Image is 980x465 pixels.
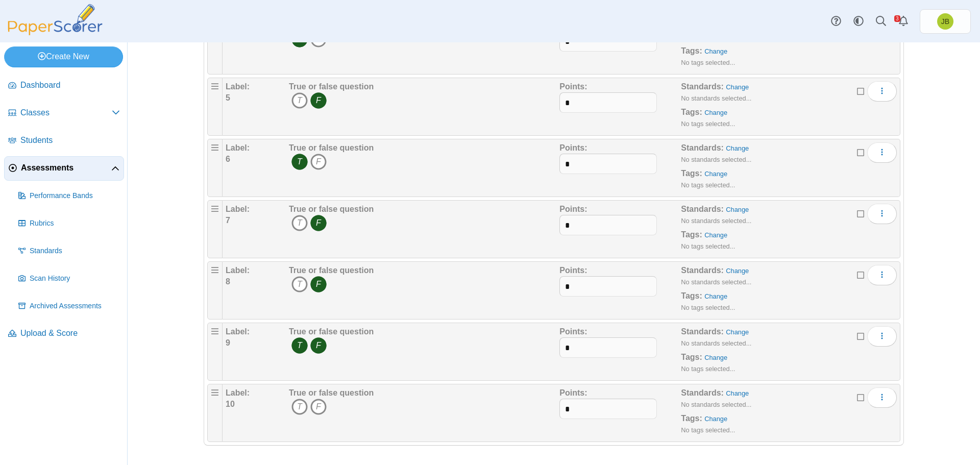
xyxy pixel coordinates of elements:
div: Drag handle [207,384,223,442]
a: Change [726,206,749,213]
a: Change [704,415,727,423]
span: Upload & Score [20,328,120,339]
i: T [291,215,308,231]
a: Joel Boyd [920,9,971,34]
button: More options [867,142,897,163]
b: Label: [226,143,250,152]
i: F [310,276,327,292]
b: Standards: [681,327,724,336]
div: Drag handle [207,261,223,320]
b: Standards: [681,388,724,397]
div: Drag handle [207,78,223,136]
small: No standards selected... [681,94,751,102]
span: Performance Bands [30,191,120,201]
small: No standards selected... [681,401,751,408]
small: No standards selected... [681,217,751,225]
b: True or false question [289,143,374,152]
div: Drag handle [207,16,223,75]
b: 6 [226,155,230,163]
span: Joel Boyd [941,18,949,25]
b: Label: [226,266,250,275]
div: Drag handle [207,323,223,381]
button: More options [867,387,897,408]
b: Points: [559,327,587,336]
b: True or false question [289,388,374,397]
a: Scan History [14,266,124,291]
img: PaperScorer [4,4,106,35]
a: Dashboard [4,74,124,98]
a: Change [704,109,727,116]
b: Label: [226,82,250,91]
span: Standards [30,246,120,256]
a: Archived Assessments [14,294,124,319]
a: Standards [14,239,124,263]
i: F [310,399,327,415]
b: Points: [559,82,587,91]
small: No tags selected... [681,426,735,434]
small: No tags selected... [681,120,735,128]
b: Label: [226,388,250,397]
a: Performance Bands [14,184,124,208]
a: Change [704,292,727,300]
small: No standards selected... [681,278,751,286]
i: T [291,154,308,170]
button: More options [867,326,897,347]
span: Dashboard [20,80,120,91]
span: Rubrics [30,218,120,229]
small: No tags selected... [681,181,735,189]
b: Standards: [681,266,724,275]
i: T [291,92,308,109]
span: Students [20,135,120,146]
b: Tags: [681,414,702,423]
span: Assessments [21,162,111,174]
b: Points: [559,266,587,275]
a: Change [704,231,727,239]
a: Change [704,47,727,55]
b: 8 [226,277,230,286]
a: Change [726,267,749,275]
small: No tags selected... [681,242,735,250]
b: Points: [559,205,587,213]
small: No tags selected... [681,365,735,373]
b: True or false question [289,82,374,91]
span: Joel Boyd [937,13,953,30]
a: Change [726,389,749,397]
b: Tags: [681,46,702,55]
b: Tags: [681,169,702,178]
b: Label: [226,205,250,213]
b: True or false question [289,205,374,213]
a: Rubrics [14,211,124,236]
b: 7 [226,216,230,225]
i: T [291,399,308,415]
a: Assessments [4,156,124,181]
a: Create New [4,46,123,67]
b: Standards: [681,205,724,213]
i: F [310,215,327,231]
small: No standards selected... [681,156,751,163]
small: No standards selected... [681,339,751,347]
b: Tags: [681,353,702,361]
b: 10 [226,400,235,408]
a: Change [726,144,749,152]
b: Tags: [681,108,702,116]
b: Points: [559,388,587,397]
button: More options [867,81,897,102]
a: Change [704,354,727,361]
a: Classes [4,101,124,126]
span: Scan History [30,274,120,284]
i: F [310,92,327,109]
b: 9 [226,338,230,347]
small: No tags selected... [681,304,735,311]
div: Drag handle [207,139,223,197]
b: True or false question [289,266,374,275]
a: Students [4,129,124,153]
a: PaperScorer [4,28,106,37]
a: Change [704,170,727,178]
a: Change [726,83,749,91]
button: More options [867,265,897,285]
b: Label: [226,327,250,336]
span: Classes [20,107,112,118]
b: Standards: [681,82,724,91]
a: Alerts [892,10,915,33]
b: True or false question [289,327,374,336]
